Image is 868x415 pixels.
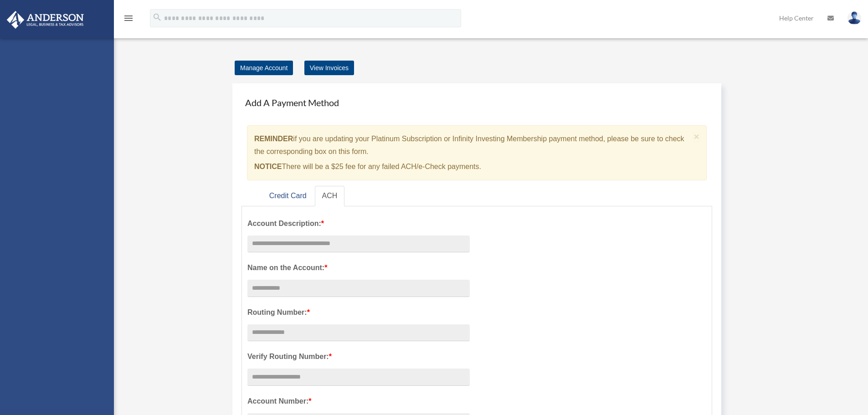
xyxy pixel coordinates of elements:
[235,61,293,75] a: Manage Account
[304,61,354,75] a: View Invoices
[247,350,470,363] label: Verify Routing Number:
[247,125,707,180] div: if you are updating your Platinum Subscription or Infinity Investing Membership payment method, p...
[254,160,690,173] p: There will be a $25 fee for any failed ACH/e-Check payments.
[847,11,861,25] img: User Pic
[4,11,87,29] img: Anderson Advisors Platinum Portal
[241,92,712,113] h4: Add A Payment Method
[694,132,700,141] button: Close
[247,395,470,408] label: Account Number:
[123,16,134,24] a: menu
[694,131,700,142] span: ×
[247,217,470,230] label: Account Description:
[254,163,282,170] strong: NOTICE
[152,12,162,22] i: search
[247,306,470,319] label: Routing Number:
[262,186,314,206] a: Credit Card
[254,135,293,143] strong: REMINDER
[315,186,345,206] a: ACH
[123,13,134,24] i: menu
[247,261,470,274] label: Name on the Account:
